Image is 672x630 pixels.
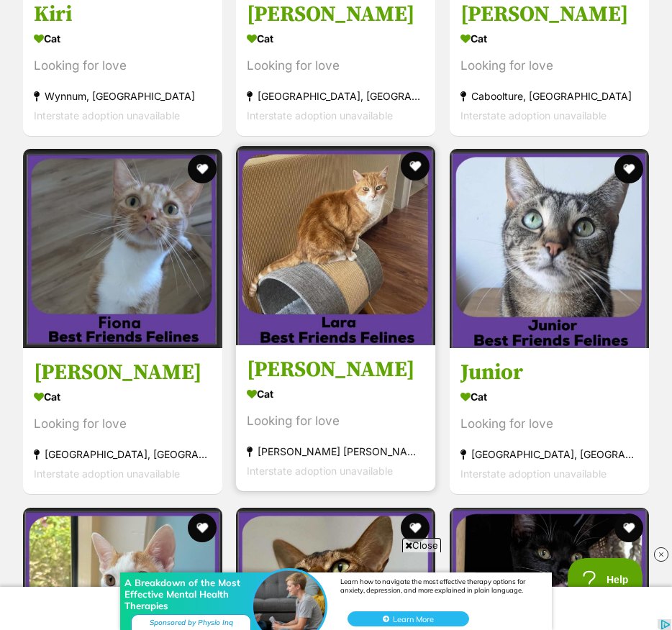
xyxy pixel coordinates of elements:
[34,414,212,434] div: Looking for love
[34,359,212,386] h3: [PERSON_NAME]
[34,386,212,407] div: Cat
[450,149,649,348] img: Junior
[34,86,212,105] div: Wynnum, [GEOGRAPHIC_DATA]
[654,547,668,562] img: close_rtb.svg
[401,513,430,542] button: favourite
[460,109,607,121] span: Interstate adoption unavailable
[460,86,638,105] div: Caboolture, [GEOGRAPHIC_DATA]
[460,359,638,386] h3: Junior
[236,345,435,491] a: [PERSON_NAME] Cat Looking for love [PERSON_NAME] [PERSON_NAME], [GEOGRAPHIC_DATA] Interstate adop...
[614,155,643,183] button: favourite
[340,33,534,50] div: Learn how to navigate the most effective therapy options for anxiety, depression, and more explai...
[460,55,638,75] div: Looking for love
[247,109,393,121] span: Interstate adoption unavailable
[247,411,424,431] div: Looking for love
[34,27,212,48] div: Cat
[460,27,638,48] div: Cat
[188,155,217,183] button: favourite
[34,55,212,75] div: Looking for love
[247,465,393,477] span: Interstate adoption unavailable
[450,348,649,494] a: Junior Cat Looking for love [GEOGRAPHIC_DATA], [GEOGRAPHIC_DATA] Interstate adoption unavailable ...
[247,383,424,404] div: Cat
[247,86,424,105] div: [GEOGRAPHIC_DATA], [GEOGRAPHIC_DATA]
[460,414,638,434] div: Looking for love
[460,444,638,464] div: [GEOGRAPHIC_DATA], [GEOGRAPHIC_DATA]
[460,386,638,407] div: Cat
[614,513,643,542] button: favourite
[253,27,325,99] img: A Breakdown of the Most Effective Mental Health Therapies
[247,27,424,48] div: Cat
[34,444,212,464] div: [GEOGRAPHIC_DATA], [GEOGRAPHIC_DATA]
[348,68,469,83] button: Learn More
[402,538,441,552] span: Close
[34,467,180,480] span: Interstate adoption unavailable
[23,149,222,348] img: Fiona
[131,70,251,88] div: Sponsored by Physio Inq
[188,513,217,542] button: favourite
[124,33,245,68] div: A Breakdown of the Most Effective Mental Health Therapies
[247,442,424,461] div: [PERSON_NAME] [PERSON_NAME], [GEOGRAPHIC_DATA]
[34,109,180,121] span: Interstate adoption unavailable
[236,146,435,345] img: Lara
[247,55,424,75] div: Looking for love
[23,348,222,494] a: [PERSON_NAME] Cat Looking for love [GEOGRAPHIC_DATA], [GEOGRAPHIC_DATA] Interstate adoption unava...
[401,152,430,181] button: favourite
[460,467,607,480] span: Interstate adoption unavailable
[247,356,424,383] h3: [PERSON_NAME]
